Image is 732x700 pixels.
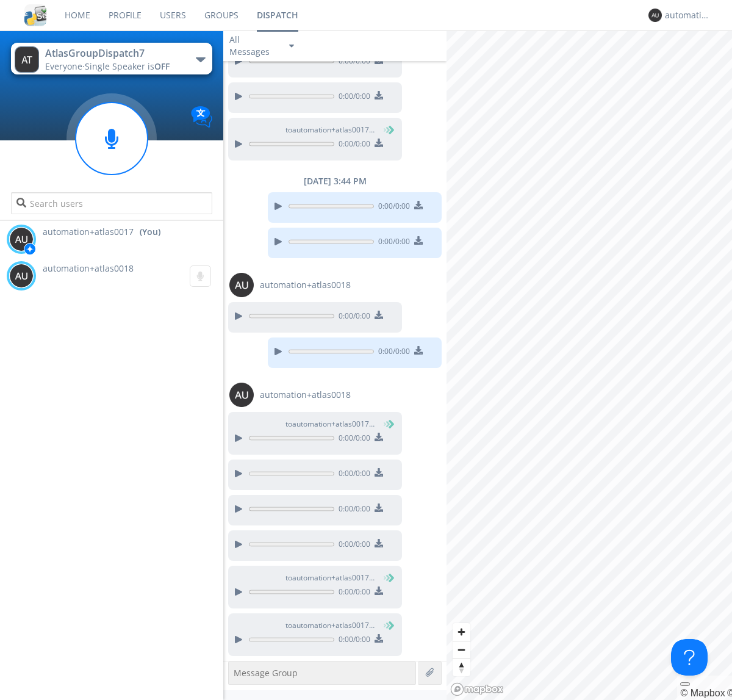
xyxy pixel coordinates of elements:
[334,56,370,69] span: 0:00 / 0:00
[285,572,377,583] span: to automation+atlas0017
[9,264,34,288] img: 373638.png
[45,60,182,73] div: Everyone ·
[260,279,351,291] span: automation+atlas0018
[229,34,278,58] div: All Messages
[289,45,294,48] img: caret-down-sm.svg
[24,4,46,26] img: cddb5a64eb264b2086981ab96f4c1ba7
[334,503,370,517] span: 0:00 / 0:00
[9,227,34,251] img: 373638.png
[43,226,134,238] span: automation+atlas0017
[453,623,470,641] button: Zoom in
[154,60,170,72] span: OFF
[375,620,393,630] span: (You)
[453,641,470,659] button: Zoom out
[140,226,160,238] div: (You)
[375,572,393,583] span: (You)
[334,139,370,152] span: 0:00 / 0:00
[414,201,423,209] img: download media button
[334,468,370,482] span: 0:00 / 0:00
[375,433,383,441] img: download media button
[375,124,393,135] span: (You)
[334,311,370,324] span: 0:00 / 0:00
[85,60,170,72] span: Single Speaker is
[671,639,708,676] iframe: Toggle Customer Support
[191,106,212,128] img: Translation enabled
[285,419,377,430] span: to automation+atlas0017
[453,659,470,676] span: Reset bearing to north
[375,139,383,147] img: download media button
[334,634,370,648] span: 0:00 / 0:00
[229,273,254,297] img: 373638.png
[375,539,383,547] img: download media button
[375,419,393,429] span: (You)
[334,91,370,104] span: 0:00 / 0:00
[375,91,383,99] img: download media button
[414,236,423,245] img: download media button
[453,659,470,676] button: Reset bearing to north
[229,383,254,407] img: 373638.png
[414,346,423,355] img: download media button
[11,192,212,214] input: Search users
[680,688,725,698] a: Mapbox
[15,46,39,73] img: 373638.png
[223,175,447,187] div: [DATE] 3:44 PM
[45,46,182,60] div: AtlasGroupDispatch7
[375,586,383,595] img: download media button
[450,682,504,696] a: Mapbox logo
[43,262,134,274] span: automation+atlas0018
[11,43,212,74] button: AtlasGroupDispatch7Everyone·Single Speaker isOFF
[375,634,383,643] img: download media button
[260,389,351,401] span: automation+atlas0018
[374,201,410,214] span: 0:00 / 0:00
[334,586,370,600] span: 0:00 / 0:00
[680,682,690,686] button: Toggle attribution
[665,9,711,21] div: automation+atlas0017
[453,641,470,659] span: Zoom out
[375,468,383,477] img: download media button
[375,503,383,512] img: download media button
[334,539,370,552] span: 0:00 / 0:00
[285,620,377,631] span: to automation+atlas0017
[648,9,662,22] img: 373638.png
[374,346,410,359] span: 0:00 / 0:00
[375,311,383,319] img: download media button
[334,433,370,446] span: 0:00 / 0:00
[374,236,410,250] span: 0:00 / 0:00
[285,124,377,135] span: to automation+atlas0017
